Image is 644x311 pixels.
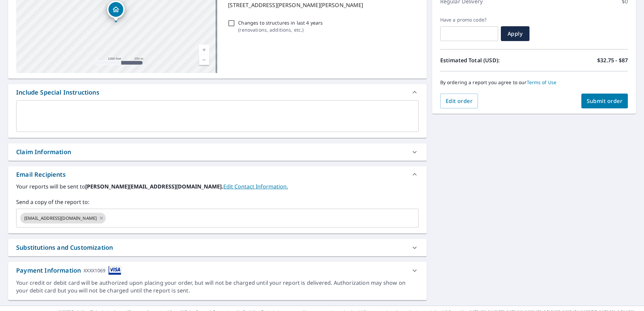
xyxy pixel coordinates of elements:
[238,19,323,26] p: Changes to structures in last 4 years
[8,143,427,161] div: Claim Information
[8,239,427,256] div: Substitutions and Customization
[16,147,71,157] div: Claim Information
[85,183,223,190] b: [PERSON_NAME][EMAIL_ADDRESS][DOMAIN_NAME].
[8,262,427,279] div: Payment InformationXXXX1069cardImage
[446,97,473,105] span: Edit order
[16,88,99,97] div: Include Special Instructions
[107,1,125,22] div: Dropped pin, building 1, Residential property, 6886 Williams Pl Sims, NC 27880
[199,55,209,65] a: Current Level 15, Zoom Out
[501,26,529,41] button: Apply
[8,166,427,182] div: Email Recipients
[587,97,623,105] span: Submit order
[440,17,498,23] label: Have a promo code?
[16,182,419,191] label: Your reports will be sent to
[506,30,524,37] span: Apply
[581,94,628,108] button: Submit order
[228,1,416,9] p: [STREET_ADDRESS][PERSON_NAME][PERSON_NAME]
[238,26,323,33] p: ( renovations, additions, etc. )
[16,170,66,179] div: Email Recipients
[223,183,288,190] a: EditContactInfo
[84,266,105,275] div: XXXX1069
[16,279,419,295] div: Your credit or debit card will be authorized upon placing your order, but will not be charged unt...
[108,266,121,275] img: cardImage
[8,84,427,100] div: Include Special Instructions
[440,79,628,85] p: By ordering a report you agree to our
[16,198,419,206] label: Send a copy of the report to:
[440,94,478,108] button: Edit order
[16,243,113,252] div: Substitutions and Customization
[199,45,209,55] a: Current Level 15, Zoom In
[440,56,534,64] p: Estimated Total (USD):
[597,56,628,64] p: $32.75 - $87
[20,215,101,221] span: [EMAIL_ADDRESS][DOMAIN_NAME]
[527,79,557,85] a: Terms of Use
[16,266,121,275] div: Payment Information
[20,213,106,223] div: [EMAIL_ADDRESS][DOMAIN_NAME]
